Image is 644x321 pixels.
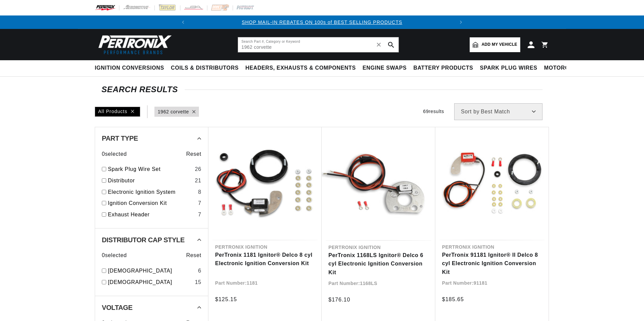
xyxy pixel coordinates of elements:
[242,60,359,76] summary: Headers, Exhausts & Components
[95,60,168,76] summary: Ignition Conversions
[95,65,164,72] span: Ignition Conversions
[359,60,410,76] summary: Engine Swaps
[168,60,242,76] summary: Coils & Distributors
[195,165,201,174] div: 26
[362,65,407,72] span: Engine Swaps
[198,188,201,197] div: 8
[186,150,201,158] span: Reset
[242,20,402,25] a: SHOP MAIL-IN REBATES ON 100s of BEST SELLING PRODUCTS
[190,19,455,26] div: Announcement
[102,251,127,260] span: 0 selected
[95,33,172,56] img: Pertronix
[108,278,192,287] a: [DEMOGRAPHIC_DATA]
[108,165,192,174] a: Spark Plug Wire Set
[108,210,195,219] a: Exhaust Header
[461,109,479,114] span: Sort by
[442,251,542,277] a: PerTronix 91181 Ignitor® II Delco 8 cyl Electronic Ignition Conversion Kit
[176,15,190,29] button: Translation missing: en.sections.announcements.previous_announcement
[108,199,195,208] a: Ignition Conversion Kit
[102,150,127,158] span: 0 selected
[195,176,201,185] div: 21
[102,237,184,243] span: Distributor Cap Style
[108,176,192,185] a: Distributor
[541,60,588,76] summary: Motorcycle
[481,41,517,48] span: Add my vehicle
[476,60,540,76] summary: Spark Plug Wires
[158,108,189,115] a: 1962 corvette
[108,266,195,275] a: [DEMOGRAPHIC_DATA]
[454,15,468,29] button: Translation missing: en.sections.announcements.next_announcement
[238,37,399,52] input: Search Part #, Category or Keyword
[480,65,537,72] span: Spark Plug Wires
[413,65,473,72] span: Battery Products
[198,266,201,275] div: 6
[215,251,315,268] a: PerTronix 1181 Ignitor® Delco 8 cyl Electronic Ignition Conversion Kit
[470,37,520,52] a: Add my vehicle
[384,37,399,52] button: search button
[195,278,201,287] div: 15
[190,19,455,26] div: 1 of 2
[198,210,201,219] div: 7
[171,65,239,72] span: Coils & Distributors
[544,65,584,72] span: Motorcycle
[101,86,543,93] div: SEARCH RESULTS
[410,60,476,76] summary: Battery Products
[95,107,140,117] div: All Products
[328,251,429,277] a: PerTronix 1168LS Ignitor® Delco 6 cyl Electronic Ignition Conversion Kit
[423,109,444,114] span: 69 results
[108,188,195,197] a: Electronic Ignition System
[186,251,201,260] span: Reset
[454,103,543,120] select: Sort by
[78,15,566,29] slideshow-component: Translation missing: en.sections.announcements.announcement_bar
[245,65,356,72] span: Headers, Exhausts & Components
[102,135,138,142] span: Part Type
[198,199,201,208] div: 7
[102,304,133,311] span: Voltage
